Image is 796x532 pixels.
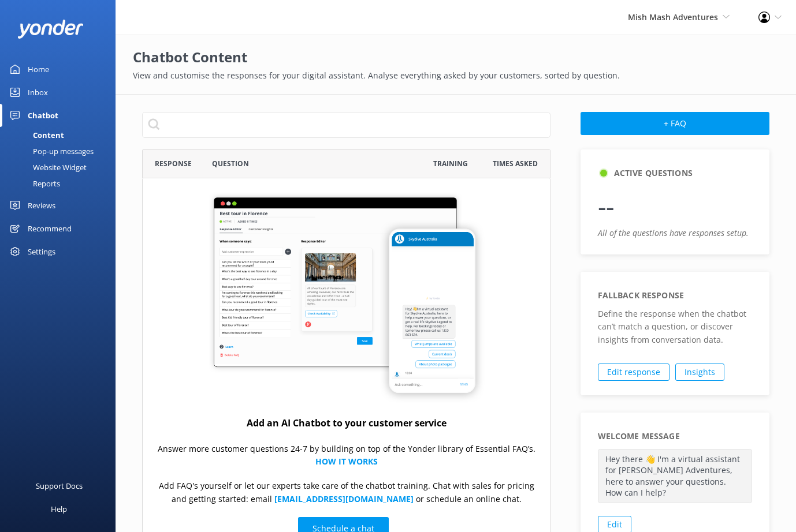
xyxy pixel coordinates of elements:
p: Define the response when the chatbot can’t match a question, or discover insights from conversati... [598,308,752,346]
p: Answer more customer questions 24-7 by building on top of the Yonder library of Essential FAQ’s. [154,442,538,468]
span: Response [155,158,192,169]
div: Content [7,127,64,143]
p: Hey there 👋 I'm a virtual assistant for [PERSON_NAME] Adventures, here to answer your questions. ... [598,449,752,503]
div: Recommend [28,217,72,240]
div: Pop-up messages [7,143,94,159]
span: Question [212,158,249,169]
a: Insights [675,364,724,381]
div: Settings [28,240,55,263]
div: Home [28,58,49,81]
div: Chatbot [28,104,58,127]
h2: Chatbot Content [133,46,779,68]
span: Mish Mash Adventures [628,12,718,23]
a: [EMAIL_ADDRESS][DOMAIN_NAME] [274,493,414,504]
button: + FAQ [581,112,769,135]
a: HOW IT WORKS [315,456,378,467]
h5: Welcome Message [598,430,680,443]
img: chatbot... [208,192,485,403]
div: Help [51,497,67,520]
a: Content [7,127,116,143]
h4: Add an AI Chatbot to your customer service [247,416,447,431]
h5: Fallback response [598,289,684,302]
div: Reviews [28,194,55,217]
h5: Active Questions [614,167,693,179]
span: Times Asked [493,158,538,169]
a: Website Widget [7,159,116,175]
div: Website Widget [7,159,87,175]
p: View and customise the responses for your digital assistant. Analyse everything asked by your cus... [133,69,779,82]
a: Edit response [598,364,669,381]
div: Inbox [28,81,48,104]
a: Reports [7,175,116,192]
i: All of the questions have responses setup. [598,227,749,238]
div: Support Docs [36,474,83,497]
img: yonder-white-logo.png [17,20,84,39]
span: Training [433,158,468,169]
p: -- [598,185,752,227]
p: Add FAQ's yourself or let our experts take care of the chatbot training. Chat with sales for pric... [154,479,538,505]
div: Reports [7,175,60,192]
a: Pop-up messages [7,143,116,159]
